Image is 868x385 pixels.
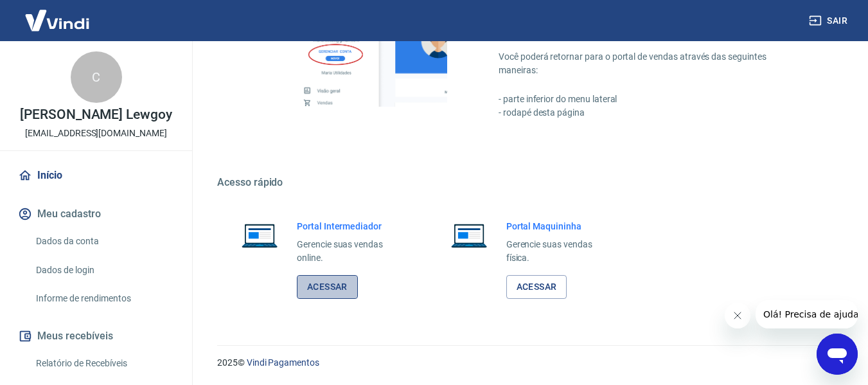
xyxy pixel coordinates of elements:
h6: Portal Intermediador [297,220,403,233]
div: C [71,51,122,103]
a: Informe de rendimentos [31,285,177,312]
a: Acessar [506,275,567,299]
p: 2025 © [217,356,837,370]
iframe: Fechar mensagem [725,303,750,328]
a: Vindi Pagamentos [247,357,319,368]
a: Início [15,161,177,190]
img: Imagem de um notebook aberto [233,220,287,251]
p: Gerencie suas vendas online. [297,238,403,265]
a: Relatório de Recebíveis [31,350,177,377]
p: Gerencie suas vendas física. [506,238,613,265]
button: Meu cadastro [15,200,177,228]
iframe: Mensagem da empresa [756,300,858,328]
img: Imagem de um notebook aberto [442,220,496,251]
a: Dados de login [31,257,177,283]
p: Você poderá retornar para o portal de vendas através das seguintes maneiras: [499,50,806,77]
p: - rodapé desta página [499,106,806,120]
iframe: Botão para abrir a janela de mensagens [817,334,858,375]
a: Acessar [297,275,358,299]
button: Meus recebíveis [15,322,177,350]
span: Olá! Precisa de ajuda? [8,9,108,19]
button: Sair [806,9,853,33]
p: [PERSON_NAME] Lewgoy [20,108,172,121]
a: Dados da conta [31,228,177,255]
h6: Portal Maquininha [506,220,613,233]
p: - parte inferior do menu lateral [499,93,806,106]
img: Vindi [15,1,99,40]
h5: Acesso rápido [217,176,837,189]
p: [EMAIL_ADDRESS][DOMAIN_NAME] [25,127,167,140]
